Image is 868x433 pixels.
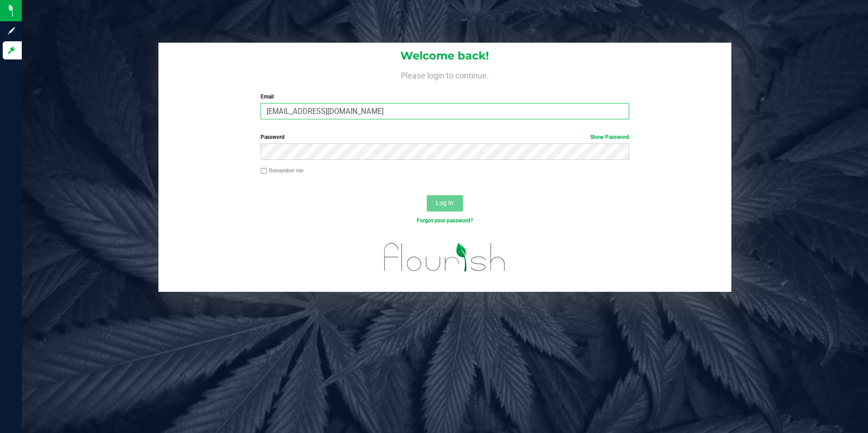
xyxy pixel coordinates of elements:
[7,26,16,35] inline-svg: Sign up
[261,134,285,140] span: Password
[261,167,303,175] label: Remember me
[158,69,732,80] h4: Please login to continue.
[261,168,267,174] input: Remember me
[417,217,473,224] a: Forgot your password?
[436,199,454,207] span: Log In
[373,234,517,280] img: flourish_logo.svg
[261,93,629,101] label: Email
[590,134,629,140] a: Show Password
[7,46,16,55] inline-svg: Log in
[158,50,732,62] h1: Welcome back!
[427,195,463,212] button: Log In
